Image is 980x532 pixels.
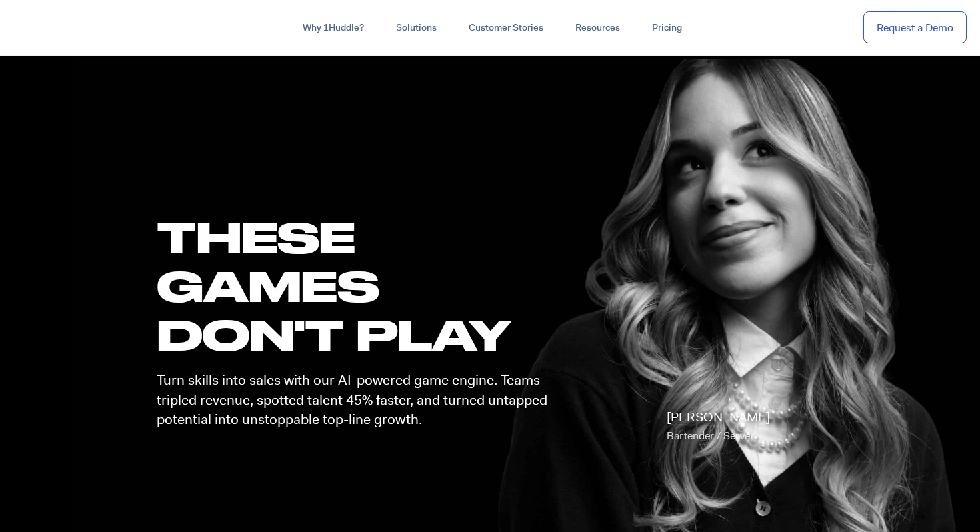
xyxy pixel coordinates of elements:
[287,16,380,40] a: Why 1Huddle?
[559,16,636,40] a: Resources
[667,429,754,443] span: Bartender / Server
[13,15,109,40] img: ...
[380,16,453,40] a: Solutions
[636,16,698,40] a: Pricing
[157,371,559,429] p: Turn skills into sales with our AI-powered game engine. Teams tripled revenue, spotted talent 45%...
[863,11,967,44] a: Request a Demo
[667,408,770,445] p: [PERSON_NAME]
[157,213,559,359] h1: these GAMES DON'T PLAY
[453,16,559,40] a: Customer Stories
